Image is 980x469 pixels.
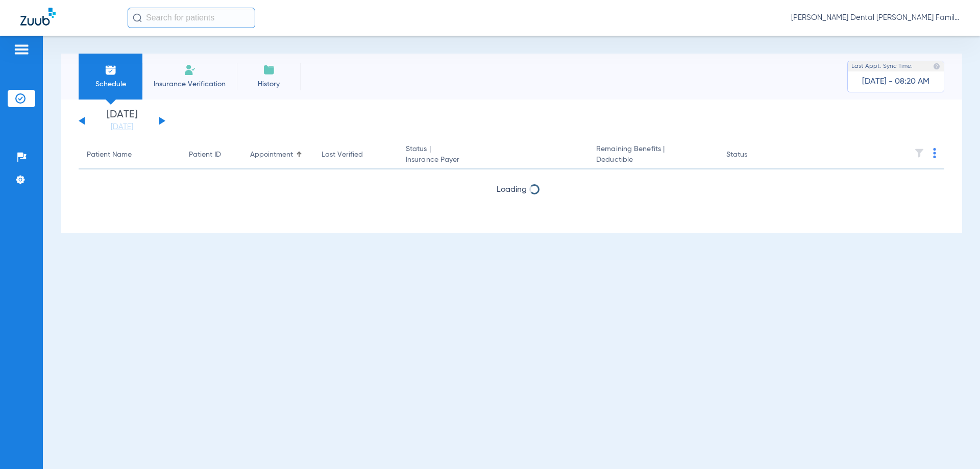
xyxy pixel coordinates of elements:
div: Patient Name [87,150,173,160]
img: filter.svg [914,148,924,158]
input: Search for patients [128,8,255,28]
img: Search Icon [133,13,142,22]
span: Last Appt. Sync Time: [851,61,913,71]
span: [DATE] - 08:20 AM [862,77,929,87]
a: [DATE] [91,122,153,132]
img: Schedule [105,64,117,76]
div: Patient ID [189,150,221,160]
span: Loading [497,186,527,194]
img: hamburger-icon [13,43,30,56]
img: last sync help info [933,63,940,70]
div: Last Verified [322,150,389,160]
th: Status | [398,141,588,169]
div: Patient Name [87,150,132,160]
div: Appointment [250,150,305,160]
img: History [263,64,275,76]
img: Manual Insurance Verification [184,64,196,76]
img: Zuub Logo [20,8,56,26]
span: Deductible [596,155,709,165]
iframe: Chat Widget [929,420,980,469]
img: group-dot-blue.svg [933,148,936,158]
li: [DATE] [91,110,153,132]
span: [PERSON_NAME] Dental [PERSON_NAME] Family Dental [791,13,960,23]
span: History [244,79,293,89]
div: Appointment [250,150,293,160]
th: Status [718,141,787,169]
th: Remaining Benefits | [588,141,718,169]
div: Last Verified [322,150,363,160]
div: Patient ID [189,150,234,160]
span: Insurance Payer [406,155,580,165]
span: Schedule [86,79,135,89]
span: Insurance Verification [150,79,229,89]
